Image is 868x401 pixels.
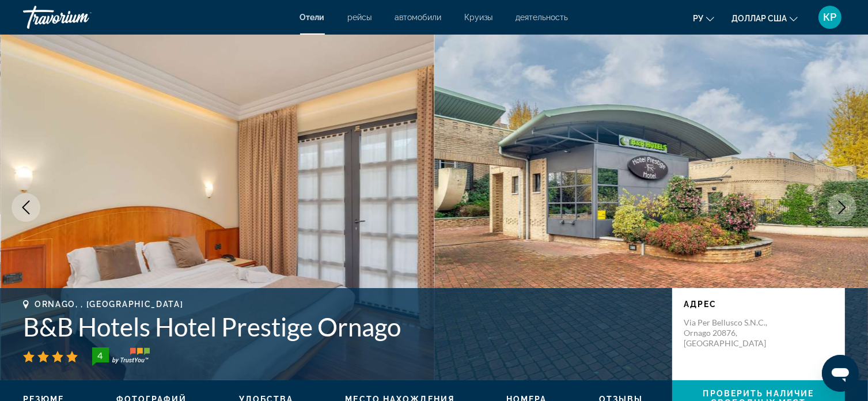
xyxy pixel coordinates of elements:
a: автомобили [395,13,442,22]
button: Next image [828,193,856,222]
h1: B&B Hotels Hotel Prestige Ornago [23,312,661,342]
a: Круизы [465,13,493,22]
a: Отели [300,13,325,22]
a: Травориум [23,2,138,32]
button: Previous image [12,193,40,222]
p: адрес [684,300,833,309]
button: Изменить валюту [731,10,798,27]
font: доллар США [731,14,787,23]
span: Ornago, , [GEOGRAPHIC_DATA] [35,300,183,309]
font: КР [824,11,837,23]
button: Меню пользователя [815,5,845,29]
a: рейсы [348,13,372,22]
font: ру [693,14,703,23]
a: деятельность [516,13,568,22]
iframe: Кнопка запуска окна обмена сообщениями [822,355,859,392]
button: Изменить язык [693,10,714,27]
img: trustyou-badge-hor.svg [92,347,150,366]
p: Via Per Bellusco S.N.C., Ornago 20876, [GEOGRAPHIC_DATA] [684,317,776,349]
div: 4 [89,349,112,362]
